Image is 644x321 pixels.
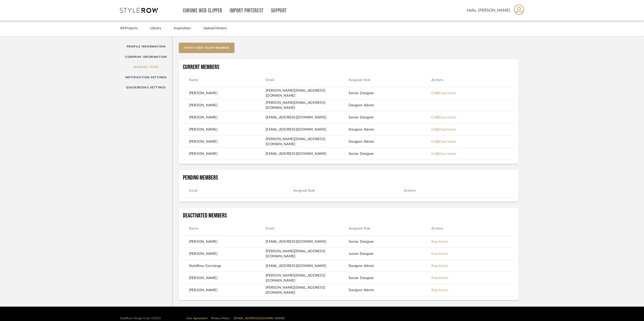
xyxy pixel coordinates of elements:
td: [PERSON_NAME][EMAIL_ADDRESS][DOMAIN_NAME] [266,285,349,295]
td: [PERSON_NAME][EMAIL_ADDRESS][DOMAIN_NAME] [266,88,349,98]
a: Edit [431,152,438,156]
a: Deactivate [439,116,456,119]
td: Senior Designer [349,276,432,281]
td: [PERSON_NAME] [183,127,266,132]
th: Assigned Role [349,77,432,83]
td: | [431,139,514,144]
th: Email [266,77,349,83]
td: Senior Designer [349,115,432,120]
th: Actions [431,77,514,83]
h4: Pending Members [183,174,514,182]
th: Actions [431,226,514,231]
a: Deactivate [439,91,456,95]
td: | [431,115,514,120]
a: Deactivate [439,152,456,156]
th: Actions [404,188,514,193]
td: Senior Designer [349,239,432,244]
a: Deactivate [439,128,456,131]
a: Upload History [203,25,227,32]
td: | [431,91,514,96]
td: [PERSON_NAME] [183,251,266,256]
td: Designer Admin [349,288,432,293]
a: Reactivate [431,240,448,243]
td: [PERSON_NAME][EMAIL_ADDRESS][DOMAIN_NAME] [266,273,349,283]
th: Name [183,77,266,83]
td: StyleRow Concierge [183,263,266,268]
td: Junior Designer [349,251,432,256]
a: Profile Information [120,41,172,52]
td: [PERSON_NAME] [183,139,266,144]
td: [EMAIL_ADDRESS][DOMAIN_NAME] [266,127,349,132]
a: Import Pinterest [230,9,264,13]
td: [EMAIL_ADDRESS][DOMAIN_NAME] [266,115,349,120]
a: Edit [431,116,438,119]
a: Reactivate [431,276,448,280]
td: | [431,151,514,156]
th: Email [183,188,293,193]
a: Notification Settings [120,72,172,83]
th: Assigned Role [293,188,404,193]
h4: Deactivated Members [183,212,514,219]
a: QuickBooks Settings [120,82,172,93]
a: [EMAIL_ADDRESS][DOMAIN_NAME] [233,317,285,320]
td: [PERSON_NAME] [183,115,266,120]
a: Support [271,9,287,13]
td: [EMAIL_ADDRESS][DOMAIN_NAME] [266,239,349,244]
a: Reactivate [431,288,448,292]
a: Inspiration [174,25,191,32]
td: [PERSON_NAME][EMAIL_ADDRESS][DOMAIN_NAME] [266,137,349,147]
h4: Current Members [183,63,514,71]
td: [EMAIL_ADDRESS][DOMAIN_NAME] [266,151,349,156]
td: Designer Admin [349,127,432,132]
a: User Agreement [186,317,207,320]
td: [PERSON_NAME] [183,239,266,244]
td: Designer Admin [349,263,432,268]
a: Reactivate [431,252,448,256]
div: StyleRow Design Corp. ©2025 [120,316,161,320]
a: Edit [431,91,438,95]
td: [PERSON_NAME][EMAIL_ADDRESS][DOMAIN_NAME] [266,249,349,259]
a: Deactivate [439,140,456,143]
th: Name [183,226,266,231]
a: Edit [431,128,438,131]
td: [PERSON_NAME] [183,91,266,96]
td: Senior Designer [349,91,432,96]
a: All Projects [120,25,138,32]
td: | [431,127,514,132]
a: Privacy Policy [211,317,230,320]
a: Edit [431,140,438,143]
td: [PERSON_NAME][EMAIL_ADDRESS][DOMAIN_NAME] [266,100,349,110]
td: [PERSON_NAME] [183,288,266,293]
td: [PERSON_NAME] [183,276,266,281]
button: invite new team member [179,43,234,53]
td: [PERSON_NAME] [183,151,266,156]
td: [EMAIL_ADDRESS][DOMAIN_NAME] [266,263,349,268]
a: Reactivate [431,264,448,268]
a: Library [150,25,161,32]
a: Chrome Web Clipper [183,9,222,13]
th: Assigned Role [349,226,432,231]
td: Designer Admin [349,103,432,108]
td: Senior Designer [349,151,432,156]
a: Company Information [120,52,172,62]
td: Designer Admin [349,139,432,144]
td: [PERSON_NAME] [183,103,266,108]
th: Email [266,226,349,231]
span: Hello, [PERSON_NAME] [467,7,510,13]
